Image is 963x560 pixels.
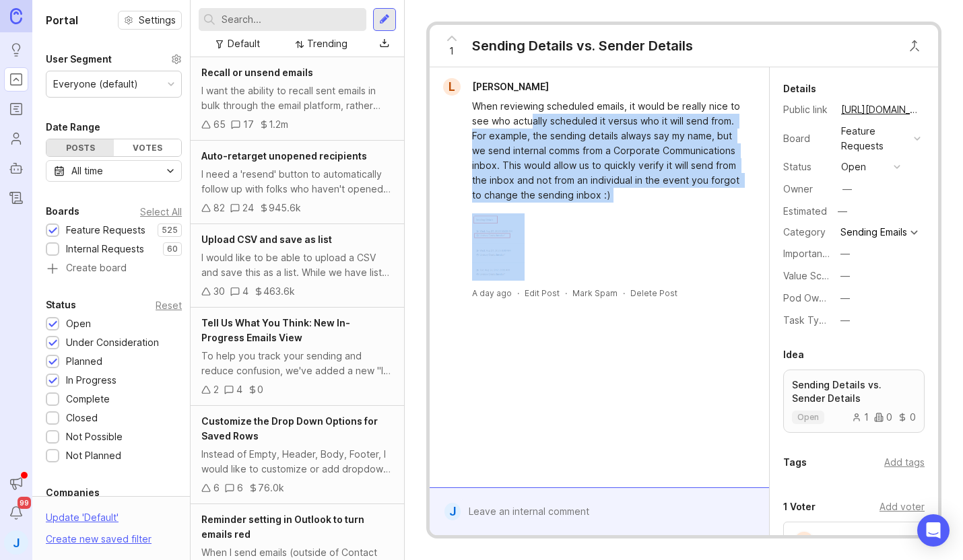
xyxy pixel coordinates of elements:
div: Closed [66,411,98,425]
div: Add tags [884,455,925,470]
div: Estimated [783,207,827,216]
div: Create new saved filter [46,532,152,547]
a: Tell Us What You Think: New In-Progress Emails ViewTo help you track your sending and reduce conf... [191,308,404,406]
div: Complete [66,392,110,407]
label: Task Type [783,314,831,326]
button: Mark Spam [572,287,618,299]
svg: toggle icon [160,166,181,176]
div: Feature Requests [841,124,908,153]
span: Tell Us What You Think: New In-Progress Emails View [201,317,350,343]
a: Customize the Drop Down Options for Saved RowsInstead of Empty, Header, Body, Footer, I would lik... [191,406,404,504]
button: Close button [901,32,928,59]
input: Search... [222,12,361,27]
div: Add voter [879,499,925,514]
a: Autopilot [4,156,28,180]
img: https://canny-assets.io/images/073210335dbb3584849394c6246aeaad.png [472,213,525,281]
div: Default [228,36,260,51]
div: I want the ability to recall sent emails in bulk through the email platform, rather than relying ... [201,83,393,113]
div: Trending [307,36,347,51]
div: User Segment [46,51,112,67]
a: Upload CSV and save as listI would like to be able to upload a CSV and save this as a list. While... [191,224,404,308]
div: To help you track your sending and reduce confusion, we've added a new "In-Progress" tab. It stor... [201,349,393,378]
a: Users [4,127,28,151]
div: 4 [242,284,248,299]
div: 76.0k [258,481,284,495]
div: Delete Post [630,287,677,299]
div: 4 [236,382,242,397]
div: Instead of Empty, Header, Body, Footer, I would like to customize or add dropdown options when sa... [201,447,393,477]
div: · [565,287,567,299]
div: 82 [213,201,225,215]
div: Sending Emails [840,228,907,237]
a: Settings [118,11,182,30]
p: 60 [167,244,178,254]
a: Portal [4,67,28,92]
div: 6 [237,481,243,495]
a: [URL][DOMAIN_NAME] [837,101,925,118]
div: Idea [783,347,804,363]
div: 1.2m [269,117,288,132]
div: Board [783,131,830,146]
div: — [840,269,850,283]
img: Canny Home [10,8,22,24]
div: 1 Voter [783,499,816,515]
a: Create board [46,263,182,275]
div: Sending Details vs. Sender Details [472,36,693,55]
div: Planned [66,354,102,369]
div: — [840,291,850,306]
a: Changelog [4,186,28,210]
span: 99 [18,497,31,509]
div: — [842,182,852,197]
div: Owner [783,182,830,197]
div: J [444,503,461,520]
div: All time [71,164,103,178]
div: Everyone (default) [53,77,138,92]
div: J [4,530,28,555]
div: 1 [852,413,869,422]
a: Ideas [4,38,28,62]
div: Reset [156,302,182,309]
div: In Progress [66,373,117,388]
div: 2 [213,382,219,397]
div: Boards [46,203,79,219]
div: Posts [46,139,114,156]
div: Not Possible [66,429,123,444]
div: Companies [46,485,100,501]
button: Announcements [4,471,28,495]
div: · [623,287,625,299]
div: Status [46,297,76,313]
span: Reminder setting in Outlook to turn emails red [201,514,364,540]
div: 463.6k [263,284,295,299]
div: Status [783,160,830,174]
span: Settings [139,13,176,27]
div: open [841,160,866,174]
div: Details [783,81,816,97]
div: Tags [783,454,807,470]
a: Sending Details vs. Sender Detailsopen100 [783,370,925,433]
div: Not Planned [66,448,121,463]
div: I need a 'resend' button to automatically follow up with folks who haven't opened my emails yet. ... [201,167,393,197]
button: Notifications [4,501,28,525]
div: — [834,203,851,220]
div: Open Intercom Messenger [917,514,950,547]
div: L [443,78,461,96]
a: A day ago [472,287,512,299]
span: 1 [449,44,454,59]
div: L [793,530,815,552]
div: 0 [898,413,916,422]
div: · [517,287,519,299]
a: Auto-retarget unopened recipientsI need a 'resend' button to automatically follow up with folks w... [191,141,404,224]
div: 945.6k [269,201,301,215]
div: 6 [213,481,220,495]
div: Update ' Default ' [46,510,119,532]
div: When reviewing scheduled emails, it would be really nice to see who actually scheduled it versus ... [472,99,742,203]
span: Recall or unsend emails [201,67,313,78]
div: 0 [874,413,892,422]
p: open [797,412,819,423]
span: Auto-retarget unopened recipients [201,150,367,162]
div: Edit Post [525,287,560,299]
div: I would like to be able to upload a CSV and save this as a list. While we have list management se... [201,250,393,280]
div: 0 [257,382,263,397]
span: Customize the Drop Down Options for Saved Rows [201,415,378,442]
